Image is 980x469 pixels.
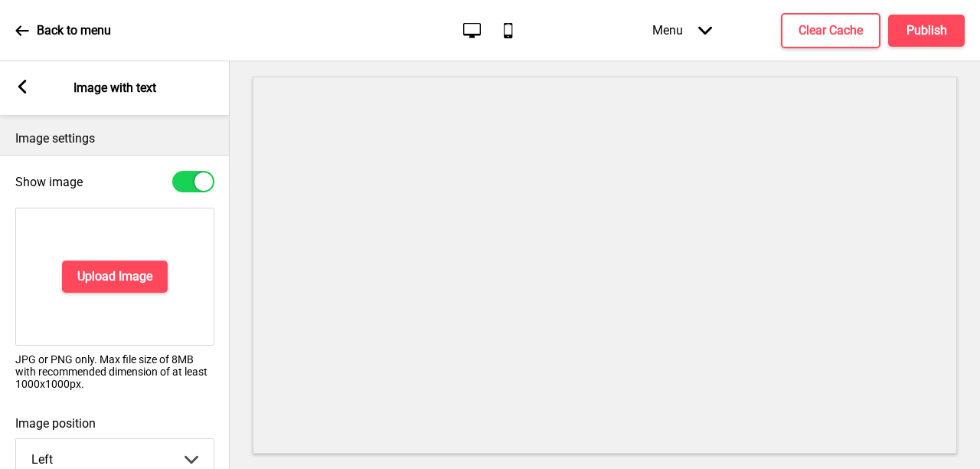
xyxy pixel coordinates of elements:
h4: Clear Cache [799,22,863,39]
h4: Upload Image [77,268,152,285]
button: Upload Image [62,261,168,293]
p: Back to menu [37,22,111,39]
p: JPG or PNG only. Max file size of 8MB with recommended dimension of at least 1000x1000px. [15,353,214,390]
h4: Publish [906,22,947,39]
button: Publish [888,15,965,47]
p: Image with text [73,80,156,97]
label: Image position [15,416,214,431]
a: Back to menu [15,10,111,51]
button: Clear Cache [781,13,880,48]
p: Image settings [15,130,214,147]
div: Menu [637,8,727,53]
label: Show image [15,175,83,189]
